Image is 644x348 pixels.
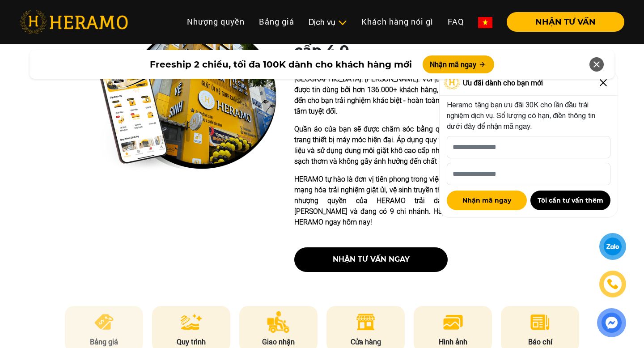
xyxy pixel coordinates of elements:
[507,12,624,32] button: NHẬN TƯ VẤN
[414,336,492,347] p: Hình ảnh
[181,311,202,333] img: process.png
[294,174,547,228] p: HERAMO tự hào là đơn vị tiên phong trong việc ứng dụng công nghệ 4.0 để cách mạng hóa trải nghiệm...
[354,12,441,31] a: Khách hàng nói gì
[530,191,610,210] button: Tôi cần tư vấn thêm
[152,336,231,347] p: Quy trình
[423,55,494,73] button: Nhận mã ngay
[252,12,301,31] a: Bảng giá
[267,311,290,333] img: delivery.png
[355,311,377,333] img: store.png
[600,272,626,297] a: phone-icon
[239,336,318,347] p: Giao nhận
[309,16,347,28] div: Dịch vụ
[97,25,276,172] img: heramo-quality-banner
[478,17,492,28] img: vn-flag.png
[65,336,144,347] p: Bảng giá
[607,279,618,289] img: phone-icon
[294,247,448,272] button: nhận tư vấn ngay
[180,12,252,31] a: Nhượng quyền
[442,311,464,333] img: image.png
[294,63,547,117] p: HERAMO - Địa chỉ tin cậy cho dịch vụ giặt hấp giặt khô hàng đầu tại [GEOGRAPHIC_DATA]. [PERSON_NA...
[20,10,128,34] img: heramo-logo.png
[447,99,610,132] p: Heramo tặng bạn ưu đãi 30K cho lần đầu trải nghiệm dịch vụ. Số lượng có hạn, điền thông tin dưới ...
[93,311,115,333] img: pricing.png
[529,311,551,333] img: news.png
[294,124,547,167] p: Quần áo của bạn sẽ được chăm sóc bằng quy trình giặt khô đúng chuẩn với trang thiết bị máy móc hi...
[326,336,405,347] p: Cửa hàng
[501,336,580,347] p: Báo chí
[447,191,527,210] button: Nhận mã ngay
[338,18,347,27] img: subToggleIcon
[500,18,624,26] a: NHẬN TƯ VẤN
[150,58,412,71] span: Freeship 2 chiều, tối đa 100K dành cho khách hàng mới
[441,12,471,31] a: FAQ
